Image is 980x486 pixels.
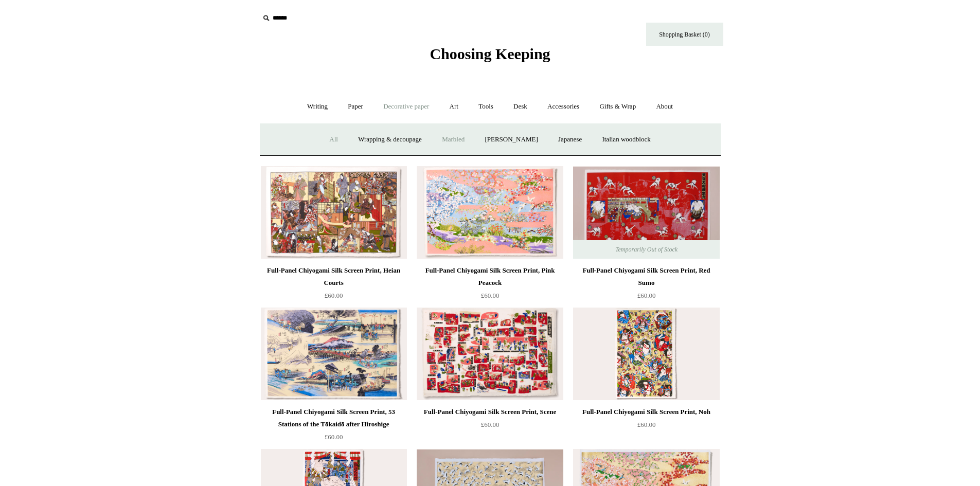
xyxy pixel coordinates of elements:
span: £60.00 [637,421,656,428]
a: Gifts & Wrap [590,93,645,120]
img: Full-Panel Chiyogami Silk Screen Print, Scene [417,308,563,400]
a: Full-Panel Chiyogami Silk Screen Print, Red Sumo Full-Panel Chiyogami Silk Screen Print, Red Sumo... [573,166,719,259]
a: Full-Panel Chiyogami Silk Screen Print, 53 Stations of the Tōkaidō after Hiroshige Full-Panel Chi... [261,308,407,400]
a: Full-Panel Chiyogami Silk Screen Print, Scene Full-Panel Chiyogami Silk Screen Print, Scene [417,308,563,400]
a: Full-Panel Chiyogami Silk Screen Print, Scene £60.00 [417,406,563,448]
a: All [320,126,347,153]
span: Temporarily Out of Stock [605,240,688,259]
div: Full-Panel Chiyogami Silk Screen Print, Red Sumo [576,264,717,289]
img: Full-Panel Chiyogami Silk Screen Print, Noh [573,308,719,400]
div: Full-Panel Chiyogami Silk Screen Print, Heian Courts [263,264,404,289]
img: Full-Panel Chiyogami Silk Screen Print, Red Sumo [573,166,719,259]
a: Art [440,93,468,120]
a: Full-Panel Chiyogami Silk Screen Print, Heian Courts £60.00 [261,264,407,307]
a: Marbled [433,126,474,153]
a: Full-Panel Chiyogami Silk Screen Print, Noh £60.00 [573,406,719,448]
a: Wrapping & decoupage [349,126,431,153]
a: Italian woodblock [593,126,660,153]
a: Paper [338,93,372,120]
a: Full-Panel Chiyogami Silk Screen Print, Red Sumo £60.00 [573,264,719,307]
div: Full-Panel Chiyogami Silk Screen Print, Noh [576,406,717,418]
a: Tools [469,93,503,120]
a: About [647,93,682,120]
img: Full-Panel Chiyogami Silk Screen Print, Pink Peacock [417,166,563,259]
a: Full-Panel Chiyogami Silk Screen Print, Noh Full-Panel Chiyogami Silk Screen Print, Noh [573,308,719,400]
a: Full-Panel Chiyogami Silk Screen Print, 53 Stations of the Tōkaidō after Hiroshige £60.00 [261,406,407,448]
img: Full-Panel Chiyogami Silk Screen Print, Heian Courts [261,166,407,259]
img: Full-Panel Chiyogami Silk Screen Print, 53 Stations of the Tōkaidō after Hiroshige [261,308,407,400]
a: Full-Panel Chiyogami Silk Screen Print, Pink Peacock Full-Panel Chiyogami Silk Screen Print, Pink... [417,166,563,259]
a: Full-Panel Chiyogami Silk Screen Print, Heian Courts Full-Panel Chiyogami Silk Screen Print, Heia... [261,166,407,259]
div: Full-Panel Chiyogami Silk Screen Print, Scene [419,406,560,418]
a: Full-Panel Chiyogami Silk Screen Print, Pink Peacock £60.00 [417,264,563,307]
span: Choosing Keeping [430,45,550,62]
span: £60.00 [481,421,500,428]
span: £60.00 [325,292,343,299]
div: Full-Panel Chiyogami Silk Screen Print, Pink Peacock [419,264,560,289]
span: £60.00 [325,433,343,441]
a: Shopping Basket (0) [646,23,723,46]
span: £60.00 [481,292,500,299]
a: Japanese [549,126,591,153]
a: Decorative paper [374,93,438,120]
a: Accessories [538,93,589,120]
a: Choosing Keeping [430,53,550,61]
span: £60.00 [637,292,656,299]
a: [PERSON_NAME] [475,126,547,153]
a: Writing [298,93,337,120]
div: Full-Panel Chiyogami Silk Screen Print, 53 Stations of the Tōkaidō after Hiroshige [263,406,404,430]
a: Desk [504,93,537,120]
